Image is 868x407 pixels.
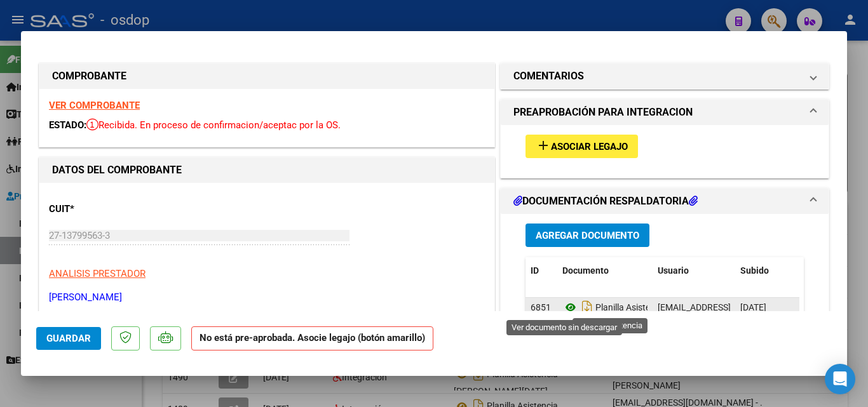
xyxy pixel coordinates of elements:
h1: DOCUMENTACIÓN RESPALDATORIA [513,194,698,209]
button: Agregar Documento [526,224,649,247]
span: Documento [562,265,609,276]
span: Recibida. En proceso de confirmacion/aceptac por la OS. [86,119,341,131]
span: [DATE] [740,302,766,312]
p: [PERSON_NAME] [49,290,485,305]
h1: COMENTARIOS [513,69,584,84]
mat-expansion-panel-header: COMENTARIOS [501,63,829,89]
strong: DATOS DEL COMPROBANTE [52,164,182,176]
span: Usuario [658,265,689,276]
datatable-header-cell: Subido [735,257,799,284]
strong: No está pre-aprobada. Asocie legajo (botón amarillo) [191,326,433,351]
span: Subido [740,265,769,276]
h1: PREAPROBACIÓN PARA INTEGRACION [513,105,693,120]
span: Asociar Legajo [551,141,628,152]
p: CUIT [49,202,180,217]
mat-icon: add [536,138,551,153]
datatable-header-cell: Acción [799,257,862,284]
span: Guardar [46,333,91,344]
i: Descargar documento [579,297,595,317]
datatable-header-cell: Documento [557,257,653,284]
div: PREAPROBACIÓN PARA INTEGRACION [501,125,829,178]
datatable-header-cell: Usuario [653,257,735,284]
a: VER COMPROBANTE [49,100,140,111]
span: ID [531,265,539,276]
span: Agregar Documento [536,230,639,241]
span: ANALISIS PRESTADOR [49,268,146,279]
button: Asociar Legajo [526,135,638,158]
span: ESTADO: [49,119,86,131]
button: Guardar [36,327,101,350]
mat-expansion-panel-header: PREAPROBACIÓN PARA INTEGRACION [501,100,829,125]
span: Planilla Asistencia [562,302,667,312]
span: 6851 [531,302,551,312]
datatable-header-cell: ID [526,257,557,284]
div: Open Intercom Messenger [825,364,855,394]
mat-expansion-panel-header: DOCUMENTACIÓN RESPALDATORIA [501,189,829,214]
strong: COMPROBANTE [52,70,126,82]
